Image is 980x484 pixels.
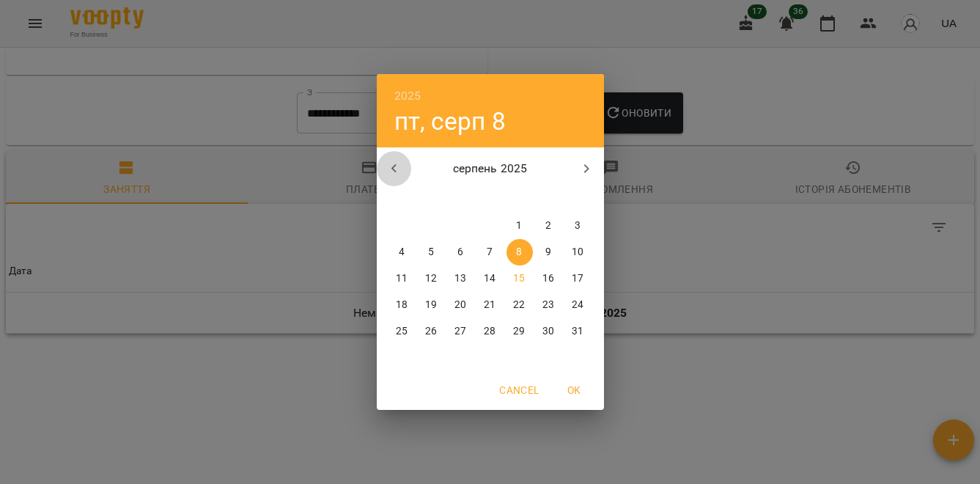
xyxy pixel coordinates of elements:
p: 10 [572,245,583,260]
p: серпень 2025 [411,160,569,177]
button: OK [551,377,598,403]
button: 27 [448,318,474,345]
p: 2 [545,219,551,233]
button: 6 [448,239,474,265]
p: 6 [457,245,463,260]
button: 15 [506,265,533,292]
p: 31 [572,324,583,339]
p: 15 [513,271,525,286]
button: 5 [419,239,445,265]
span: вт [419,191,445,205]
p: 25 [396,324,408,339]
p: 14 [484,271,495,286]
button: 17 [565,265,592,292]
p: 17 [572,271,583,286]
p: 22 [513,298,525,312]
button: пт, серп 8 [394,106,506,136]
button: 8 [506,239,533,265]
button: Cancel [493,377,545,403]
span: сб [536,191,562,205]
button: 30 [536,318,562,345]
p: 26 [425,324,437,339]
span: нд [565,191,592,205]
p: 18 [396,298,408,312]
span: чт [477,191,504,205]
p: 21 [484,298,495,312]
p: 24 [572,298,583,312]
span: OK [557,381,592,399]
button: 2025 [394,86,421,106]
button: 28 [477,318,504,345]
button: 12 [419,265,445,292]
p: 1 [516,219,522,233]
button: 14 [477,265,504,292]
button: 19 [419,292,445,318]
p: 23 [542,298,554,312]
button: 4 [389,239,416,265]
button: 25 [389,318,416,345]
button: 2 [536,213,562,239]
button: 7 [477,239,504,265]
p: 8 [516,245,522,260]
button: 31 [565,318,592,345]
p: 27 [454,324,466,339]
p: 19 [425,298,437,312]
button: 29 [506,318,533,345]
p: 30 [542,324,554,339]
button: 23 [536,292,562,318]
span: пн [389,191,416,205]
span: Cancel [499,381,539,399]
p: 20 [454,298,466,312]
p: 7 [487,245,493,260]
button: 1 [506,213,533,239]
button: 21 [477,292,504,318]
p: 12 [425,271,437,286]
p: 16 [542,271,554,286]
span: ср [448,191,474,205]
button: 26 [419,318,445,345]
button: 16 [536,265,562,292]
span: пт [506,191,533,205]
p: 13 [454,271,466,286]
p: 28 [484,324,495,339]
button: 10 [565,239,592,265]
button: 24 [565,292,592,318]
p: 29 [513,324,525,339]
p: 5 [428,245,434,260]
button: 3 [565,213,592,239]
button: 18 [389,292,416,318]
button: 9 [536,239,562,265]
button: 22 [506,292,533,318]
p: 9 [545,245,551,260]
button: 11 [389,265,416,292]
p: 3 [575,219,581,233]
button: 20 [448,292,474,318]
button: 13 [448,265,474,292]
p: 11 [396,271,408,286]
p: 4 [399,245,405,260]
